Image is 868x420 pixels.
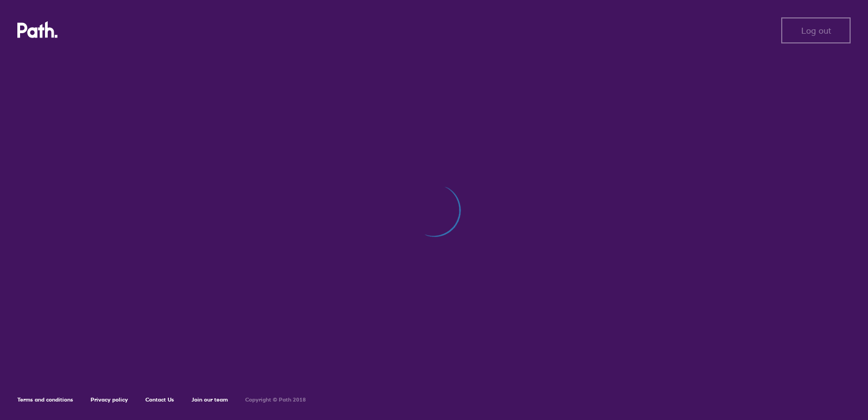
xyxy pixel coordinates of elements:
[192,396,228,403] a: Join our team
[781,17,851,43] button: Log out
[91,396,128,403] a: Privacy policy
[245,397,306,403] h6: Copyright © Path 2018
[145,396,174,403] a: Contact Us
[17,396,73,403] a: Terms and conditions
[801,26,831,35] span: Log out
